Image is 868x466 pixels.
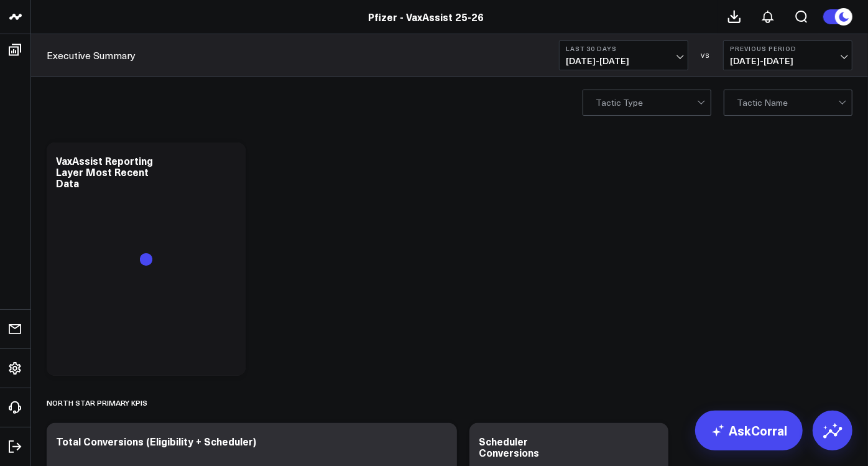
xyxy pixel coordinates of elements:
[566,56,681,66] span: [DATE] - [DATE]
[369,10,484,24] a: Pfizer - VaxAssist 25-26
[730,56,846,66] span: [DATE] - [DATE]
[47,388,147,417] div: North Star Primary KPIs
[695,52,717,59] div: VS
[695,411,803,450] a: AskCorral
[56,434,256,448] div: Total Conversions (Eligibility + Scheduler)
[56,154,153,190] div: VaxAssist Reporting Layer Most Recent Data
[559,40,688,70] button: Last 30 Days[DATE]-[DATE]
[723,40,852,70] button: Previous Period[DATE]-[DATE]
[730,45,846,52] b: Previous Period
[47,49,136,62] a: Executive Summary
[479,434,539,459] div: Scheduler Conversions
[566,45,681,52] b: Last 30 Days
